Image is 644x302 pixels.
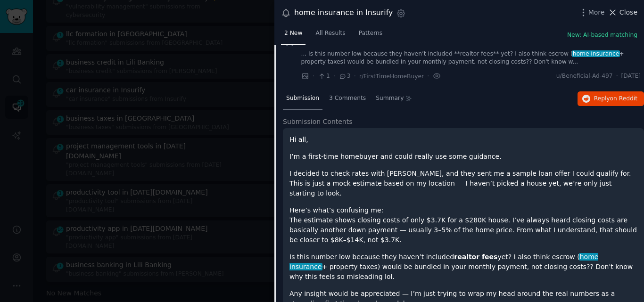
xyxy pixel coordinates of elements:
[588,8,605,17] span: More
[355,26,386,45] a: Patterns
[329,94,366,103] span: 3 Comments
[608,8,637,17] button: Close
[313,71,314,81] span: ·
[359,73,424,80] span: r/FirstTimeHomeBuyer
[619,8,637,17] span: Close
[333,71,335,81] span: ·
[301,50,641,66] a: ... Is this number low because they haven’t included **realtor fees** yet? I also think escrow (h...
[283,117,353,127] span: Submission Contents
[594,95,637,103] span: Reply
[578,8,605,17] button: More
[339,72,350,81] span: 3
[289,252,637,282] p: Is this number low because they haven’t included yet? I also think escrow ( + property taxes) wou...
[454,253,497,261] strong: realtor fees
[572,50,620,57] span: home insurance
[616,72,618,81] span: ·
[286,94,319,103] span: Submission
[289,135,637,145] p: Hi all,
[315,29,345,38] span: All Results
[289,152,637,162] p: I’m a first-time homebuyer and could really use some guidance.
[318,72,330,81] span: 1
[359,29,382,38] span: Patterns
[354,71,356,81] span: ·
[556,72,613,81] span: u/Beneficial-Ad-497
[610,95,637,102] span: on Reddit
[281,26,305,45] a: 2 New
[427,71,429,81] span: ·
[578,91,644,106] button: Replyon Reddit
[567,31,637,40] button: New: AI-based matching
[289,205,637,245] p: Here’s what’s confusing me: The estimate shows closing costs of only $3.7K for a $280K house. I’v...
[376,94,404,103] span: Summary
[284,29,302,38] span: 2 New
[621,72,641,81] span: [DATE]
[289,169,637,198] p: I decided to check rates with [PERSON_NAME], and they sent me a sample loan offer I could qualify...
[312,26,348,45] a: All Results
[294,7,393,19] div: home insurance in Insurify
